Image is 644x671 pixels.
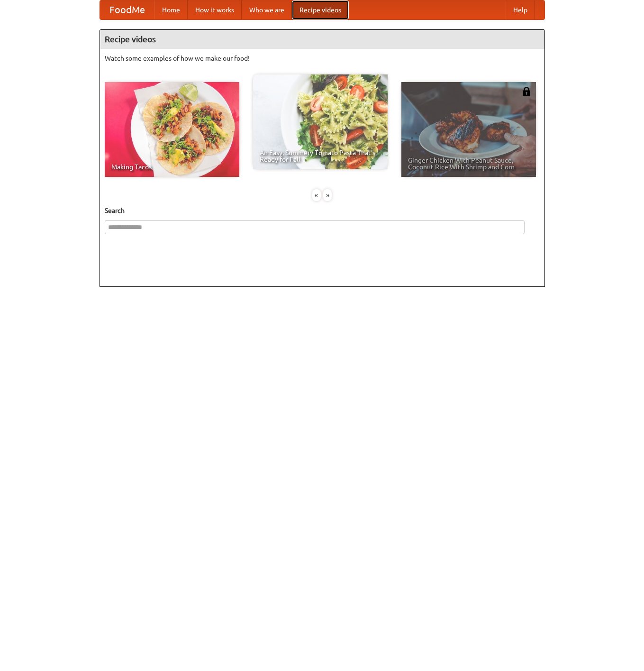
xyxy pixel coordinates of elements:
a: FoodMe [100,0,154,19]
img: 483408.png [522,87,531,96]
a: How it works [188,0,242,19]
a: Making Tacos [105,82,239,177]
a: Home [154,0,188,19]
span: Making Tacos [111,164,233,170]
a: Who we are [242,0,292,19]
div: » [323,189,332,201]
p: Watch some examples of how we make our food! [105,54,540,63]
a: An Easy, Summery Tomato Pasta That's Ready for Fall [253,74,388,169]
h5: Search [105,206,540,215]
span: An Easy, Summery Tomato Pasta That's Ready for Fall [260,149,381,163]
div: « [312,189,321,201]
h4: Recipe videos [100,30,544,49]
a: Recipe videos [292,0,349,19]
a: Help [506,0,535,19]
